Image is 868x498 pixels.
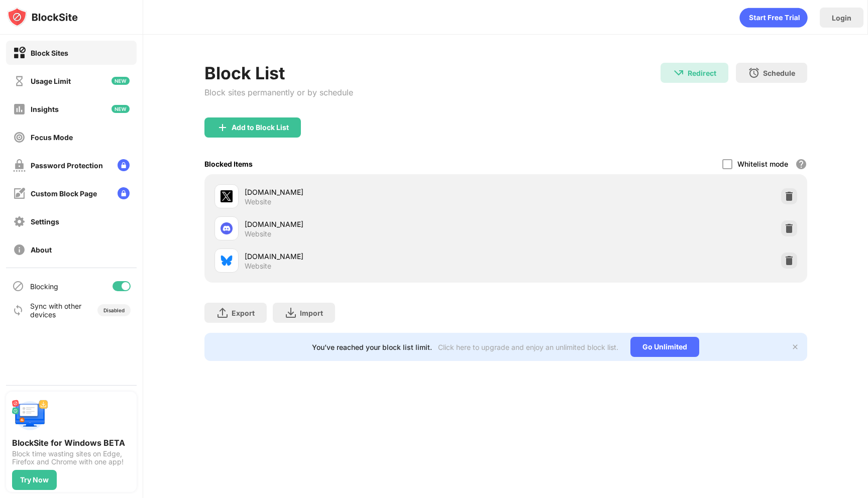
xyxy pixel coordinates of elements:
div: Disabled [103,307,125,313]
div: Usage Limit [31,77,71,85]
img: password-protection-off.svg [13,159,26,172]
img: favicons [221,222,233,234]
img: lock-menu.svg [118,159,130,171]
div: Try Now [20,476,49,484]
div: Redirect [688,69,716,77]
div: [DOMAIN_NAME] [245,187,506,197]
div: Blocking [30,282,58,291]
img: favicons [221,190,233,202]
div: BlockSite for Windows BETA [12,438,131,448]
img: time-usage-off.svg [13,75,26,87]
img: x-button.svg [791,343,799,351]
div: You’ve reached your block list limit. [312,343,432,351]
img: lock-menu.svg [118,187,130,199]
div: Focus Mode [31,133,73,142]
div: Blocked Items [204,160,253,168]
div: animation [739,8,808,28]
img: block-on.svg [13,47,26,59]
div: Export [232,309,255,317]
img: blocking-icon.svg [12,280,24,292]
div: About [31,245,52,254]
img: logo-blocksite.svg [7,7,78,27]
div: Add to Block List [232,123,289,132]
div: Website [245,229,271,238]
img: insights-off.svg [13,103,26,115]
div: Website [245,197,271,206]
img: new-icon.svg [112,105,130,113]
div: Block List [204,63,353,83]
img: about-off.svg [13,243,26,256]
div: Go Unlimited [630,337,699,357]
img: settings-off.svg [13,215,26,228]
div: Insights [31,105,59,113]
div: [DOMAIN_NAME] [245,219,506,229]
div: Settings [31,217,59,226]
img: new-icon.svg [112,77,130,85]
div: Website [245,262,271,271]
div: Block sites permanently or by schedule [204,87,353,97]
div: Password Protection [31,161,103,170]
img: focus-off.svg [13,131,26,144]
div: Click here to upgrade and enjoy an unlimited block list. [438,343,618,351]
img: sync-icon.svg [12,304,24,316]
div: Block time wasting sites on Edge, Firefox and Chrome with one app! [12,450,131,466]
div: Sync with other devices [30,302,82,319]
div: Login [832,14,851,22]
div: [DOMAIN_NAME] [245,251,506,262]
div: Whitelist mode [737,160,788,168]
div: Schedule [763,69,795,77]
img: favicons [221,255,233,267]
div: Import [300,309,323,317]
div: Custom Block Page [31,189,97,198]
img: push-desktop.svg [12,398,48,434]
div: Block Sites [31,49,68,57]
img: customize-block-page-off.svg [13,187,26,200]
